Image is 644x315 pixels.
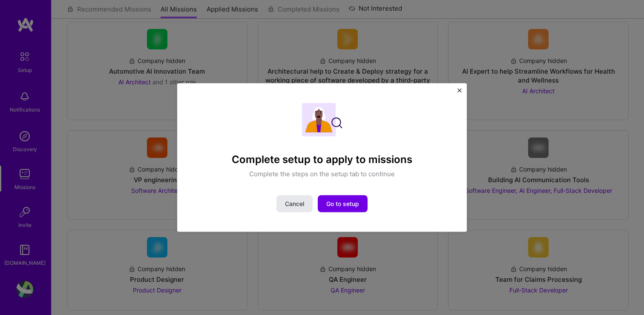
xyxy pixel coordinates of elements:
[285,199,304,208] span: Cancel
[249,169,395,178] p: Complete the steps on the setup tab to continue
[276,195,313,212] button: Cancel
[457,89,462,97] button: Close
[232,154,412,166] h4: Complete setup to apply to missions
[326,199,359,208] span: Go to setup
[318,195,368,212] button: Go to setup
[302,103,342,137] img: Complete setup illustration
